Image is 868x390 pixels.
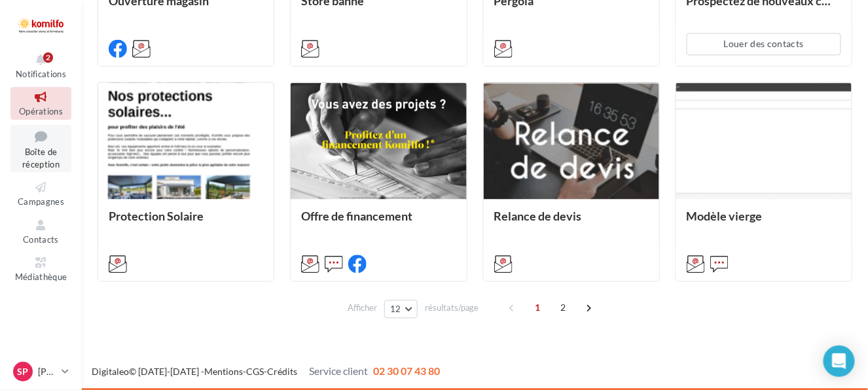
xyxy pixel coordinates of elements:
span: 02 30 07 43 80 [373,364,440,377]
span: Opérations [19,106,63,116]
a: Mentions [204,366,243,377]
span: Médiathèque [15,272,67,282]
span: Boîte de réception [22,147,60,169]
div: Open Intercom Messenger [823,346,855,377]
span: 12 [390,304,401,314]
div: Relance de devis [494,209,649,236]
a: Contacts [10,215,71,247]
a: Sp [PERSON_NAME] [10,359,71,384]
span: Campagnes [18,196,64,207]
p: [PERSON_NAME] [38,365,56,378]
a: Opérations [10,87,71,119]
button: Louer des contacts [687,33,841,55]
span: 2 [553,297,574,318]
a: CGS [246,366,264,377]
span: © [DATE]-[DATE] - - - [92,366,440,377]
div: Modèle vierge [687,209,841,236]
a: Boîte de réception [10,125,71,173]
a: Campagnes [10,177,71,209]
span: 1 [528,297,549,318]
a: Médiathèque [10,253,71,285]
a: Digitaleo [92,366,129,377]
span: Notifications [16,69,66,79]
span: résultats/page [425,302,479,314]
div: Offre de financement [301,209,456,236]
span: Service client [309,364,368,377]
div: Protection Solaire [109,209,263,236]
span: Afficher [348,302,377,314]
button: 12 [384,300,418,318]
span: Contacts [23,234,59,245]
button: Notifications 2 [10,50,71,82]
div: 2 [43,52,53,63]
a: Crédits [267,366,297,377]
span: Sp [18,365,29,378]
